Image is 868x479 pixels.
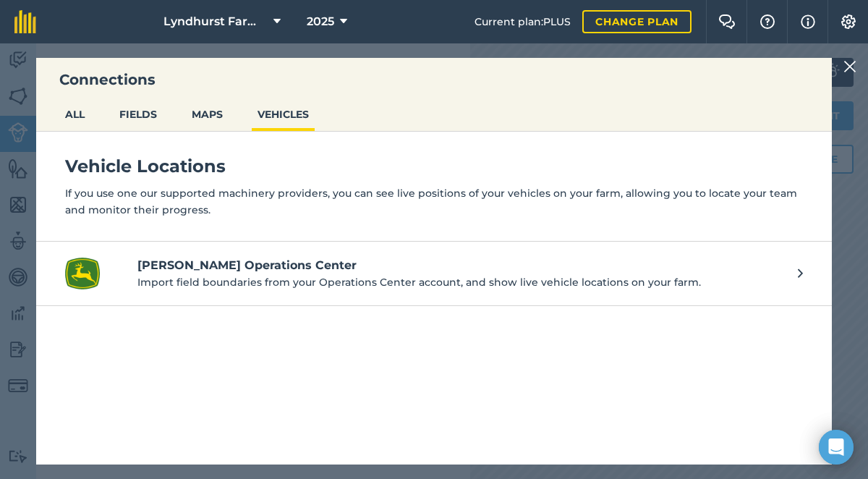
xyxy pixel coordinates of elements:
[14,10,36,33] img: fieldmargin Logo
[186,101,229,128] button: MAPS
[36,242,832,306] a: John Deere Operations Center logo[PERSON_NAME] Operations CenterImport field boundaries from your...
[59,101,90,128] button: ALL
[801,13,815,30] img: svg+xml;base64,PHN2ZyB4bWxucz0iaHR0cDovL3d3dy53My5vcmcvMjAwMC9zdmciIHdpZHRoPSIxNyIgaGVpZ2h0PSIxNy...
[65,256,100,291] img: John Deere Operations Center logo
[65,155,803,178] h4: Vehicle Locations
[137,274,783,290] p: Import field boundaries from your Operations Center account, and show live vehicle locations on y...
[840,14,857,29] img: A cog icon
[163,13,268,30] span: Lyndhurst Farming
[718,14,736,29] img: Two speech bubbles overlapping with the left bubble in the forefront
[759,14,776,29] img: A question mark icon
[582,10,692,33] a: Change plan
[843,58,856,75] img: svg+xml;base64,PHN2ZyB4bWxucz0iaHR0cDovL3d3dy53My5vcmcvMjAwMC9zdmciIHdpZHRoPSIyMiIgaGVpZ2h0PSIzMC...
[114,101,163,128] button: FIELDS
[36,69,832,90] h3: Connections
[819,430,854,465] div: Open Intercom Messenger
[65,185,803,218] p: If you use one our supported machinery providers, you can see live positions of your vehicles on ...
[307,13,334,30] span: 2025
[475,14,571,30] span: Current plan : PLUS
[252,101,315,128] button: VEHICLES
[137,257,783,274] h4: [PERSON_NAME] Operations Center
